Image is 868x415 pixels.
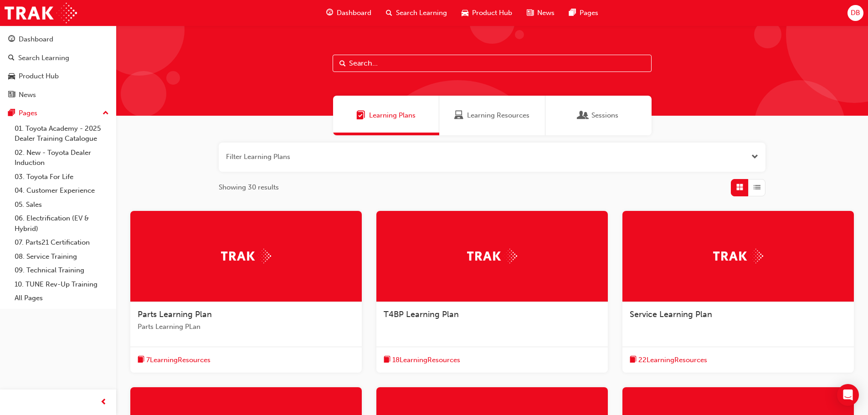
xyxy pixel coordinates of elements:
[11,170,113,184] a: 03. Toyota For Life
[326,7,333,19] span: guage-icon
[527,7,534,19] span: news-icon
[11,198,113,212] a: 05. Sales
[384,354,460,366] button: book-icon18LearningResources
[11,236,113,250] a: 07. Parts21 Certification
[4,105,113,122] button: Pages
[11,122,113,146] a: 01. Toyota Academy - 2025 Dealer Training Catalogue
[19,90,36,100] div: News
[333,96,439,135] a: Learning PlansLearning Plans
[100,397,107,408] span: prev-icon
[462,7,468,19] span: car-icon
[356,110,365,121] span: Learning Plans
[369,110,416,121] span: Learning Plans
[569,7,576,19] span: pages-icon
[138,354,144,366] span: book-icon
[11,291,113,305] a: All Pages
[138,322,354,332] span: Parts Learning PLan
[8,91,15,99] span: news-icon
[591,110,618,121] span: Sessions
[384,309,459,319] span: T4BP Learning Plan
[4,87,113,103] a: News
[319,4,379,22] a: guage-iconDashboard
[8,54,15,62] span: search-icon
[138,309,212,319] span: Parts Learning Plan
[396,8,447,18] span: Search Learning
[4,31,113,48] a: Dashboard
[630,309,712,319] span: Service Learning Plan
[19,108,37,118] div: Pages
[384,354,390,366] span: book-icon
[579,110,588,121] span: Sessions
[467,249,517,263] img: Trak
[19,71,59,82] div: Product Hub
[472,8,512,18] span: Product Hub
[103,108,109,119] span: up-icon
[562,4,606,22] a: pages-iconPages
[221,249,271,263] img: Trak
[847,5,863,21] button: DB
[454,4,519,22] a: car-iconProduct Hub
[11,146,113,170] a: 02. New - Toyota Dealer Induction
[545,96,652,135] a: SessionsSessions
[386,7,392,19] span: search-icon
[8,109,15,118] span: pages-icon
[519,4,562,22] a: news-iconNews
[339,58,346,69] span: Search
[736,182,743,193] span: Grid
[18,53,69,63] div: Search Learning
[11,263,113,277] a: 09. Technical Training
[146,355,211,365] span: 7 Learning Resources
[537,8,555,18] span: News
[11,277,113,292] a: 10. TUNE Rev-Up Training
[622,211,854,373] a: TrakService Learning Planbook-icon22LearningResources
[630,354,637,366] span: book-icon
[8,36,15,44] span: guage-icon
[376,211,608,373] a: TrakT4BP Learning Planbook-icon18LearningResources
[392,355,460,365] span: 18 Learning Resources
[5,3,77,23] img: Trak
[333,55,652,72] input: Search...
[337,8,371,18] span: Dashboard
[837,384,859,406] div: Open Intercom Messenger
[751,152,758,162] button: Open the filter
[8,72,15,81] span: car-icon
[11,184,113,198] a: 04. Customer Experience
[11,211,113,236] a: 06. Electrification (EV & Hybrid)
[580,8,598,18] span: Pages
[138,354,211,366] button: book-icon7LearningResources
[638,355,707,365] span: 22 Learning Resources
[454,110,463,121] span: Learning Resources
[467,110,529,121] span: Learning Resources
[379,4,454,22] a: search-iconSearch Learning
[4,50,113,67] a: Search Learning
[851,8,860,18] span: DB
[754,182,760,193] span: List
[130,211,362,373] a: TrakParts Learning PlanParts Learning PLanbook-icon7LearningResources
[219,182,279,193] span: Showing 30 results
[713,249,763,263] img: Trak
[4,68,113,85] a: Product Hub
[439,96,545,135] a: Learning ResourcesLearning Resources
[11,250,113,264] a: 08. Service Training
[19,34,53,45] div: Dashboard
[630,354,707,366] button: book-icon22LearningResources
[4,29,113,105] button: DashboardSearch LearningProduct HubNews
